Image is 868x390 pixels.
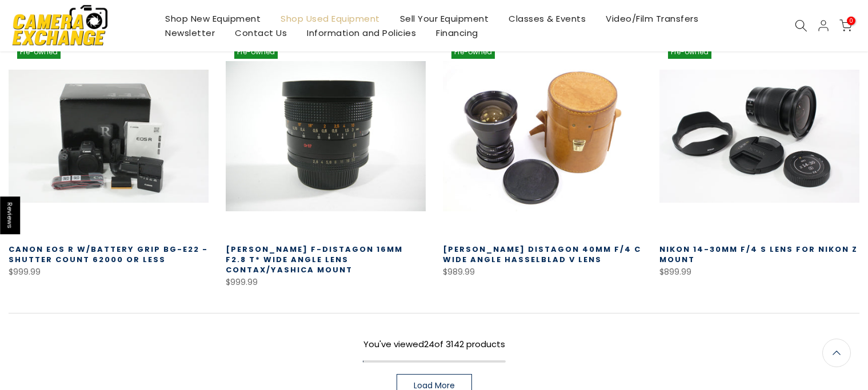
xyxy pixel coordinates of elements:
a: [PERSON_NAME] F-Distagon 16mm f2.8 T* Wide Angle lens Contax/Yashica Mount [226,244,403,275]
span: Load More [414,381,455,389]
a: Back to the top [822,339,851,367]
div: $999.99 [9,265,209,279]
a: Contact Us [225,26,297,40]
a: Information and Policies [297,26,426,40]
span: 24 [424,338,434,350]
a: Financing [426,26,489,40]
a: Nikon 14-30mm f/4 S Lens for Nikon Z Mount [659,244,858,265]
span: You've viewed of 3142 products [363,338,505,350]
a: 0 [839,19,852,32]
a: Newsletter [155,26,225,40]
a: Canon EOS R w/Battery Grip BG-E22 - Shutter Count 62000 or less [9,244,208,265]
a: [PERSON_NAME] Distagon 40mm f/4 C Wide Angle Hasselblad V Lens [443,244,641,265]
a: Video/Film Transfers [596,11,709,26]
div: $999.99 [226,275,426,290]
a: Shop New Equipment [155,11,271,26]
a: Shop Used Equipment [271,11,390,26]
a: Sell Your Equipment [390,11,499,26]
div: $989.99 [443,265,643,279]
div: $899.99 [659,265,859,279]
a: Classes & Events [499,11,596,26]
span: 0 [847,17,855,25]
